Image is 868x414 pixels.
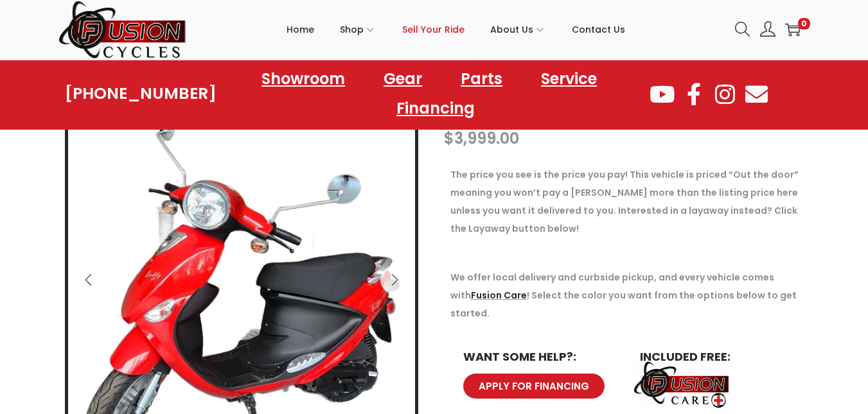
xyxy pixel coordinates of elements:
[785,22,801,37] a: 0
[444,128,454,149] span: $
[572,1,625,58] a: Contact Us
[380,266,409,294] button: Next
[287,13,314,46] span: Home
[490,13,533,46] span: About Us
[340,13,364,46] span: Shop
[450,268,804,322] p: We offer local delivery and curbside pickup, and every vehicle comes with ! Select the color you ...
[479,381,589,391] span: APPLY FOR FINANCING
[572,13,625,46] span: Contact Us
[402,13,465,46] span: Sell Your Ride
[640,351,791,363] h6: INCLUDED FREE:
[340,1,376,58] a: Shop
[448,64,515,94] a: Parts
[217,64,648,123] nav: Menu
[450,166,804,237] p: The price you see is the price you pay! This vehicle is priced “Out the door” meaning you won’t p...
[402,1,465,58] a: Sell Your Ride
[75,266,103,294] button: Previous
[490,1,546,58] a: About Us
[528,64,610,94] a: Service
[384,94,488,123] a: Financing
[249,64,358,94] a: Showroom
[471,289,527,302] a: Fusion Care
[463,351,614,363] h6: WANT SOME HELP?:
[463,374,605,399] a: APPLY FOR FINANCING
[287,1,314,58] a: Home
[65,85,217,103] a: [PHONE_NUMBER]
[444,128,519,149] bdi: 3,999.00
[371,64,435,94] a: Gear
[187,1,725,58] nav: Primary navigation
